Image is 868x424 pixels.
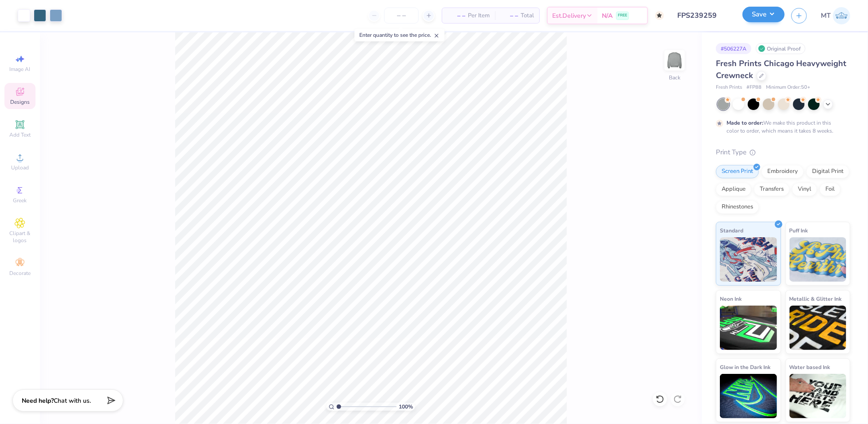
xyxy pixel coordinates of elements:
span: Puff Ink [789,226,808,235]
img: Standard [720,237,777,282]
div: Rhinestones [716,200,759,214]
img: Glow in the Dark Ink [720,374,777,418]
strong: Need help? [22,397,54,405]
img: Neon Ink [720,306,777,350]
span: Fresh Prints Chicago Heavyweight Crewneck [716,58,846,81]
button: Save [742,7,785,22]
span: Clipart & logos [4,230,35,244]
div: Back [669,74,680,82]
div: Enter quantity to see the price. [354,29,444,41]
span: Fresh Prints [716,84,742,91]
div: Digital Print [806,165,849,178]
span: Water based Ink [789,362,830,372]
div: Vinyl [792,183,817,196]
span: – – [500,11,518,20]
span: N/A [602,11,613,20]
span: Decorate [9,270,31,277]
img: Michelle Tapire [833,7,850,24]
div: Applique [716,183,751,196]
div: # 506227A [716,43,751,54]
span: FREE [618,12,627,19]
span: Metallic & Glitter Ink [789,294,842,303]
span: – – [448,11,465,20]
span: Minimum Order: 50 + [766,84,810,91]
span: Chat with us. [54,397,91,405]
div: Transfers [754,183,789,196]
span: Glow in the Dark Ink [720,362,770,372]
img: Water based Ink [789,374,847,418]
input: – – [384,8,419,24]
span: Total [521,11,534,20]
img: Metallic & Glitter Ink [789,306,847,350]
div: Embroidery [762,165,804,178]
span: Image AI [10,66,31,73]
span: Neon Ink [720,294,742,303]
span: Upload [11,164,29,171]
span: Per Item [468,11,490,20]
strong: Made to order: [727,119,763,126]
span: # FP88 [746,84,762,91]
span: Add Text [9,131,31,138]
span: 100 % [399,403,413,411]
img: Puff Ink [789,237,847,282]
div: We make this product in this color to order, which means it takes 8 weeks. [727,119,836,135]
a: MT [821,7,850,24]
span: Greek [13,197,27,204]
div: Foil [820,183,841,196]
span: Standard [720,226,743,235]
div: Screen Print [716,165,759,178]
input: Untitled Design [671,7,736,24]
div: Original Proof [756,43,805,54]
div: Print Type [716,147,850,157]
img: Back [666,51,683,69]
span: Designs [10,98,30,106]
span: Est. Delivery [552,11,586,20]
span: MT [821,11,831,21]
